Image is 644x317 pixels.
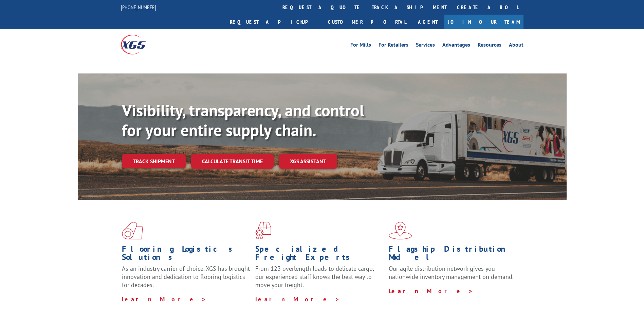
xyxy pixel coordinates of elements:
[255,265,384,295] p: From 123 overlength loads to delicate cargo, our experienced staff knows the best way to move you...
[389,245,517,265] h1: Flagship Distribution Model
[416,42,435,50] a: Services
[255,295,340,303] a: Learn More >
[191,154,274,169] a: Calculate transit time
[389,287,473,295] a: Learn More >
[122,222,143,239] img: xgs-icon-total-supply-chain-intelligence-red
[279,154,337,169] a: XGS ASSISTANT
[122,154,186,168] a: Track shipment
[121,4,156,11] a: [PHONE_NUMBER]
[122,265,250,289] span: As an industry carrier of choice, XGS has brought innovation and dedication to flooring logistics...
[379,42,408,50] a: For Retailers
[122,295,206,303] a: Learn More >
[444,15,523,29] a: Join Our Team
[323,15,411,29] a: Customer Portal
[255,222,271,239] img: xgs-icon-focused-on-flooring-red
[255,245,384,265] h1: Specialized Freight Experts
[442,42,470,50] a: Advantages
[122,245,250,265] h1: Flooring Logistics Solutions
[509,42,523,50] a: About
[225,15,323,29] a: Request a pickup
[350,42,371,50] a: For Mills
[411,15,444,29] a: Agent
[122,100,364,140] b: Visibility, transparency, and control for your entire supply chain.
[389,222,412,239] img: xgs-icon-flagship-distribution-model-red
[478,42,501,50] a: Resources
[389,265,514,281] span: Our agile distribution network gives you nationwide inventory management on demand.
